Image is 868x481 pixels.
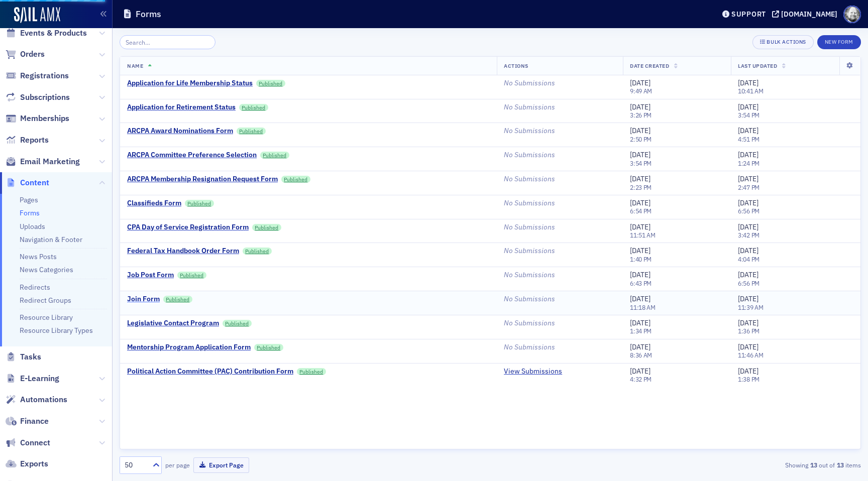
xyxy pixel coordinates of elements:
span: Exports [20,458,48,469]
a: Job Post Form [127,271,174,280]
button: [DOMAIN_NAME] [772,11,841,18]
a: Political Action Committee (PAC) Contribution Form [127,367,293,376]
a: Published [223,320,252,327]
time: 1:40 PM [630,255,652,263]
span: [DATE] [738,270,758,279]
time: 4:04 PM [738,255,759,263]
span: [DATE] [738,198,758,207]
a: Application for Life Membership Status [127,79,253,88]
a: Published [239,104,268,111]
a: Published [252,224,281,231]
div: ARCPA Award Nominations Form [127,127,233,136]
div: No Submissions [504,223,616,232]
span: [DATE] [738,318,758,327]
div: No Submissions [504,271,616,280]
a: Published [254,344,283,351]
a: Uploads [20,222,45,231]
span: [DATE] [630,342,650,351]
div: [DOMAIN_NAME] [781,10,837,19]
time: 11:18 AM [630,303,656,311]
input: Search… [120,35,215,49]
div: No Submissions [504,199,616,208]
span: [DATE] [630,102,650,111]
a: Registrations [6,70,69,81]
div: No Submissions [504,103,616,112]
a: Automations [6,394,67,405]
div: No Submissions [504,343,616,352]
span: Date Created [630,62,669,69]
button: New Form [817,35,861,49]
div: ARCPA Committee Preference Selection [127,151,257,160]
button: Export Page [193,457,249,473]
span: [DATE] [630,126,650,135]
time: 6:54 PM [630,207,652,215]
span: Name [127,62,143,69]
div: No Submissions [504,151,616,160]
strong: 13 [808,460,819,469]
a: Forms [20,208,40,217]
time: 11:39 AM [738,303,764,311]
span: Automations [20,394,67,405]
a: News Posts [20,252,57,261]
time: 2:50 PM [630,135,652,143]
a: Mentorship Program Application Form [127,343,251,352]
a: New Form [817,37,861,46]
a: Join Form [127,295,160,304]
span: Email Marketing [20,156,80,167]
span: Orders [20,49,45,60]
span: [DATE] [630,246,650,255]
span: [DATE] [630,198,650,207]
time: 1:34 PM [630,327,652,335]
div: No Submissions [504,79,616,88]
span: [DATE] [738,102,758,111]
a: Tasks [6,351,41,363]
a: Resource Library Types [20,326,93,335]
a: Reports [6,135,49,146]
div: 50 [125,460,147,470]
span: [DATE] [630,294,650,303]
time: 2:23 PM [630,183,652,191]
label: per page [165,460,190,469]
time: 6:56 PM [738,207,759,215]
span: Content [20,177,49,188]
span: [DATE] [630,150,650,159]
time: 10:41 AM [738,87,764,95]
time: 11:51 AM [630,231,656,239]
span: Subscriptions [20,92,70,103]
a: Redirects [20,283,50,292]
span: [DATE] [738,150,758,159]
span: [DATE] [738,246,758,255]
a: News Categories [20,265,73,274]
time: 3:54 PM [738,111,759,119]
time: 3:42 PM [738,231,759,239]
a: Subscriptions [6,92,70,103]
div: No Submissions [504,295,616,304]
a: CPA Day of Service Registration Form [127,223,249,232]
a: Published [256,80,285,87]
a: Events & Products [6,28,87,39]
div: No Submissions [504,175,616,184]
a: Navigation & Footer [20,235,82,244]
span: Tasks [20,351,41,363]
span: [DATE] [738,78,758,87]
a: ARCPA Membership Resignation Request Form [127,175,278,184]
a: Legislative Contact Program [127,319,219,328]
time: 9:49 AM [630,87,652,95]
span: [DATE] [738,294,758,303]
time: 1:24 PM [738,159,759,167]
time: 8:36 AM [630,351,652,359]
a: Orders [6,49,45,60]
a: E-Learning [6,373,59,384]
div: Application for Retirement Status [127,103,236,112]
a: Content [6,177,49,188]
span: [DATE] [738,342,758,351]
a: View Submissions [504,367,562,376]
span: [DATE] [630,222,650,231]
